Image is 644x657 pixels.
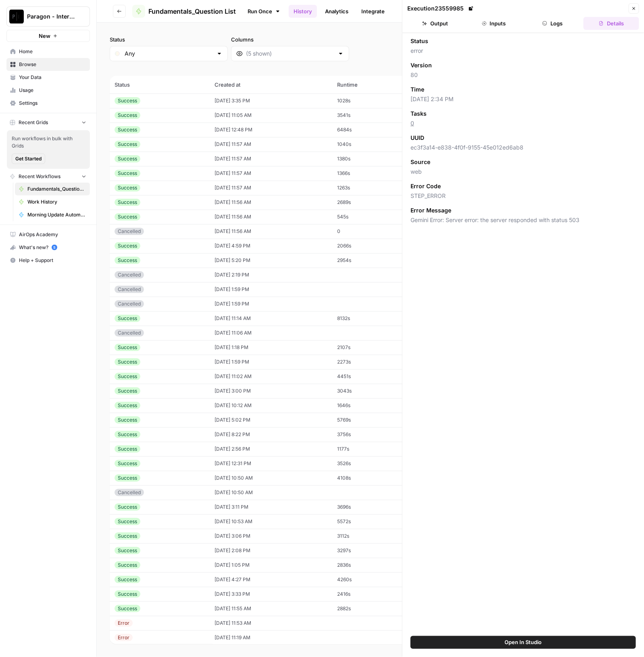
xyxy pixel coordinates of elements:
[115,228,144,235] div: Cancelled
[210,543,332,558] td: [DATE] 2:08 PM
[411,134,424,142] span: UUID
[115,315,140,322] div: Success
[6,84,90,97] a: Usage
[115,112,140,119] div: Success
[332,76,410,94] th: Runtime
[19,119,48,126] span: Recent Grids
[411,85,424,94] span: Time
[332,239,410,253] td: 2066s
[210,326,332,340] td: [DATE] 11:06 AM
[332,514,410,529] td: 5572s
[115,184,140,191] div: Success
[115,561,140,569] div: Success
[210,442,332,456] td: [DATE] 2:56 PM
[210,398,332,413] td: [DATE] 10:12 AM
[19,74,86,81] span: Your Data
[6,254,90,267] button: Help + Support
[19,48,86,55] span: Home
[12,135,85,150] span: Run workflows in bulk with Grids
[210,282,332,297] td: [DATE] 1:59 PM
[332,94,410,108] td: 1028s
[411,192,636,200] span: STEP_ERROR
[210,587,332,601] td: [DATE] 3:33 PM
[115,271,144,279] div: Cancelled
[332,413,410,427] td: 5769s
[332,355,410,369] td: 2273s
[210,253,332,268] td: [DATE] 5:20 PM
[6,71,90,84] a: Your Data
[115,590,140,598] div: Success
[407,4,475,12] div: Execution 23559985
[6,170,90,183] button: Recent Workflows
[210,558,332,572] td: [DATE] 1:05 PM
[210,601,332,616] td: [DATE] 11:55 AM
[110,35,228,44] label: Status
[19,257,86,264] span: Help + Support
[411,37,428,45] span: Status
[115,576,140,583] div: Success
[332,529,410,543] td: 3112s
[332,427,410,442] td: 3756s
[411,120,414,127] a: 0
[332,311,410,326] td: 8132s
[210,413,332,427] td: [DATE] 5:02 PM
[210,340,332,355] td: [DATE] 1:18 PM
[115,286,144,293] div: Cancelled
[210,268,332,282] td: [DATE] 2:19 PM
[115,489,144,496] div: Cancelled
[210,630,332,645] td: [DATE] 11:19 AM
[210,500,332,514] td: [DATE] 3:11 PM
[411,182,441,190] span: Error Code
[332,253,410,268] td: 2954s
[332,543,410,558] td: 3297s
[210,456,332,471] td: [DATE] 12:31 PM
[6,228,90,241] a: AirOps Academy
[115,634,133,641] div: Error
[210,485,332,500] td: [DATE] 10:50 AM
[246,50,334,58] input: (5 shown)
[115,532,140,540] div: Success
[332,224,410,239] td: 0
[210,514,332,529] td: [DATE] 10:53 AM
[210,123,332,137] td: [DATE] 12:48 PM
[505,638,542,647] span: Open In Studio
[210,94,332,108] td: [DATE] 3:35 PM
[132,5,236,18] a: Fundamentals_Question List
[332,195,410,210] td: 2689s
[411,61,432,69] span: Version
[115,518,140,525] div: Success
[6,6,90,27] button: Workspace: Paragon - Internal Usage
[210,297,332,311] td: [DATE] 1:59 PM
[19,173,60,180] span: Recent Workflows
[27,185,86,193] span: Fundamentals_Question List
[411,47,636,55] span: error
[115,257,140,264] div: Success
[27,198,86,206] span: Work History
[115,97,140,104] div: Success
[210,572,332,587] td: [DATE] 4:27 PM
[210,239,332,253] td: [DATE] 4:59 PM
[148,6,236,16] span: Fundamentals_Question List
[289,5,317,18] a: History
[411,158,430,166] span: Source
[411,636,636,649] button: Open In Studio
[115,242,140,249] div: Success
[210,224,332,239] td: [DATE] 11:56 AM
[115,431,140,438] div: Success
[19,61,86,68] span: Browse
[210,181,332,195] td: [DATE] 11:57 AM
[584,17,639,30] button: Details
[115,126,140,133] div: Success
[210,152,332,166] td: [DATE] 11:57 AM
[411,206,451,214] span: Error Message
[19,100,86,107] span: Settings
[411,71,636,79] span: 80
[411,216,636,224] span: Gemini Error: Server error: the server responded with status 503
[411,110,427,118] span: Tasks
[39,32,50,40] span: New
[332,340,410,355] td: 2107s
[411,168,636,176] span: web
[6,30,90,42] button: New
[210,384,332,398] td: [DATE] 3:00 PM
[332,210,410,224] td: 545s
